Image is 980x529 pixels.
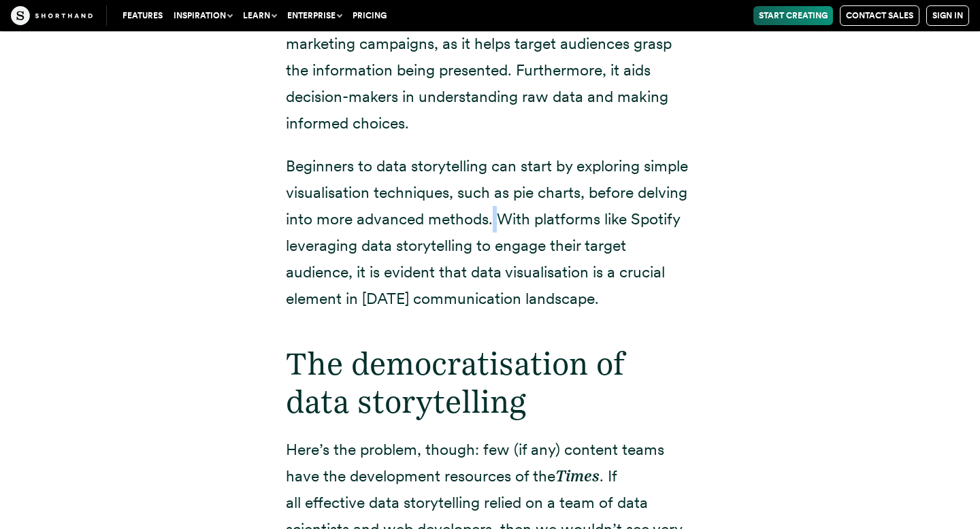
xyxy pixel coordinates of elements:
p: Data storytelling can greatly benefit businesses in their marketing campaigns, as it helps target... [286,3,694,136]
button: Inspiration [168,6,238,25]
a: Contact Sales [840,5,919,26]
a: Sign in [926,5,969,26]
em: Times [555,466,600,485]
button: Enterprise [282,6,347,25]
a: Features [117,6,168,25]
img: The Craft [11,6,93,25]
a: Pricing [347,6,392,25]
button: Learn [238,6,282,25]
p: Beginners to data storytelling can start by exploring simple visualisation techniques, such as pi... [286,153,694,313]
h2: The democratisation of data storytelling [286,345,694,420]
a: Start Creating [753,6,833,25]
